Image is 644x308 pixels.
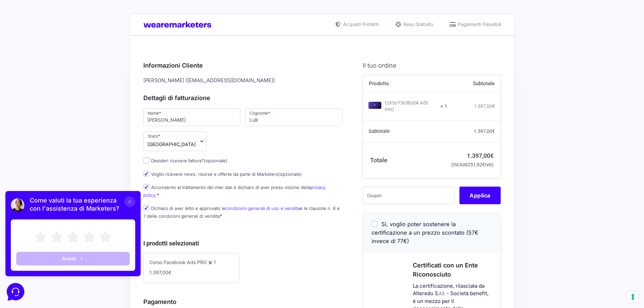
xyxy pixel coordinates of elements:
[143,171,302,177] label: Voglio ricevere news, risorse e offerte da parte di Marketers
[143,109,241,126] input: Nome *
[66,74,80,80] span: Avanti
[467,152,494,159] bdi: 1.397,00
[143,171,149,177] input: Voglio ricevere news, risorse e offerte da parte di Marketers(opzionale)
[451,162,494,168] small: (inclusi IVA)
[143,206,340,219] label: Dichiaro di aver letto e approvato le e le clausole n. 6 e 7 delle condizioni generali di vendita
[341,21,379,28] span: Acquisti Protetti
[34,15,139,31] span: Come valuti la tua esperienza con l'assistenza di Marketers?
[5,282,26,302] iframe: Customerly Messenger Launcher
[413,262,478,278] span: Certificati con un Ente Riconosciuto
[5,5,114,16] h2: Ciao da Marketers 👋
[220,213,222,219] abbr: obbligatorio
[456,21,501,28] span: Pagamenti Flessibili
[204,158,228,163] span: (opzionale)
[15,17,28,30] img: dark
[368,102,381,109] img: Corso Facebook Ads PRO
[372,221,478,244] span: Sì, voglio poter sostenere la certificazione a un prezzo scontato (57€ invece di 77€)
[627,291,639,303] button: Le tue preferenze relative al consenso per le tecnologie di tracciamento
[14,39,22,47] img: dark
[157,192,159,198] abbr: obbligatorio
[225,206,300,211] a: condizioni generali di uso e vendita
[149,269,171,275] span: 1.397,00
[60,27,124,32] a: [DEMOGRAPHIC_DATA] tutto
[143,185,326,198] label: Acconsento al trattamento dei miei dati e dichiaro di aver preso visione della
[8,35,127,55] a: MarketersTu:ciao vorrei sapere lo sconto per acquistare facebook ads pro (sono iscritto a markete...
[385,100,436,113] div: Corso Facebook Ads PRO
[468,162,485,168] span: 251,92
[47,217,89,233] button: Messaggi
[482,162,485,168] span: €
[28,38,105,45] span: Marketers
[72,85,124,91] a: Apri Centro Assistenza
[214,259,216,265] span: 1
[11,85,53,91] span: Trova una risposta
[402,21,433,28] span: Reso Gratuito
[143,132,207,151] span: Stato
[58,227,77,233] p: Messaggi
[143,297,343,306] h3: Pagamento
[16,44,24,52] img: dark
[492,103,495,109] span: €
[490,152,494,159] span: €
[20,227,32,233] p: Home
[363,75,447,93] th: Prodotto
[474,128,495,134] bdi: 1.397,00
[363,142,447,178] th: Totale
[440,103,447,110] strong: × 1
[492,128,495,134] span: €
[44,62,100,68] span: Inizia una conversazione
[372,221,378,227] input: Sì, voglio poter sostenere la certificazione a un prezzo scontato (57€ invece di 77€)
[143,158,149,164] input: Desideri ricevere fattura?(opzionale)
[459,187,501,204] button: Applica
[363,61,501,70] h3: Il tuo ordine
[363,121,447,142] th: Subtotale
[15,100,111,106] input: Cerca un articolo...
[11,27,57,32] span: Le tue conversazioni
[143,93,343,102] h3: Dettagli di fatturazione
[11,58,124,72] button: Inizia una conversazione
[147,141,196,148] span: Italia
[143,239,343,248] h3: I prodotti selezionati
[20,70,134,84] button: Avanti
[109,38,124,44] p: 6 min fa
[5,217,47,233] button: Home
[278,171,302,177] span: (opzionale)
[28,46,105,53] p: Tu: ciao vorrei sapere lo sconto per acquistare facebook ads pro (sono iscritto a marketers pro)
[245,109,342,126] input: Cognome *
[474,103,495,109] bdi: 1.397,00
[141,75,345,86] div: [PERSON_NAME] ( [EMAIL_ADDRESS][DOMAIN_NAME] )
[168,269,171,275] span: €
[149,259,207,265] span: Corso Facebook Ads PRO
[11,44,19,52] img: dark
[447,75,501,93] th: Subtotale
[104,227,114,233] p: Aiuto
[88,217,130,233] button: Aiuto
[143,61,343,70] h3: Informazioni Cliente
[143,158,228,163] label: Desideri ricevere fattura?
[363,187,454,204] input: Coupon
